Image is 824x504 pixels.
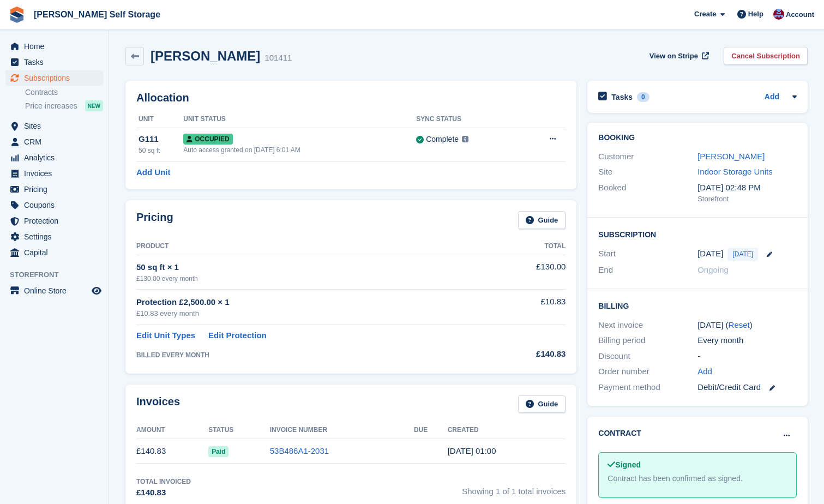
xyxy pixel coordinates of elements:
div: Customer [598,151,697,163]
a: Indoor Storage Units [697,167,773,176]
span: [DATE] [727,248,758,261]
a: menu [5,229,103,244]
div: Complete [426,134,459,145]
h2: Booking [598,134,797,142]
div: £10.83 every month [136,308,486,319]
a: Reset [729,320,750,329]
div: 50 sq ft [139,146,183,155]
div: [DATE] ( ) [697,319,797,332]
div: Total Invoiced [136,477,191,487]
div: Storefront [697,194,797,205]
a: menu [5,150,103,165]
a: menu [5,197,103,213]
a: Cancel Subscription [724,47,808,65]
img: Tracy Bailey [773,9,784,20]
div: End [598,264,697,277]
a: Edit Unit Types [136,329,195,342]
h2: [PERSON_NAME] [151,49,260,63]
a: 53B486A1-2031 [270,446,329,455]
span: Protection [24,213,89,229]
th: Sync Status [416,111,520,128]
th: Invoice Number [270,422,414,439]
div: - [697,350,797,363]
a: View on Stripe [645,47,711,65]
span: Tasks [24,55,89,70]
a: [PERSON_NAME] [697,152,765,161]
div: BILLED EVERY MONTH [136,350,486,360]
a: Contracts [25,87,103,98]
span: Subscriptions [24,70,89,86]
div: Site [598,166,697,178]
span: Paid [208,446,228,457]
div: Booked [598,182,697,205]
a: Guide [518,211,566,229]
div: Contract has been confirmed as signed. [608,473,787,484]
span: Coupons [24,197,89,213]
a: menu [5,70,103,86]
a: Price increases NEW [25,100,103,112]
div: Start [598,248,697,261]
th: Total [486,238,566,255]
div: £140.83 [136,487,191,499]
span: Invoices [24,166,89,181]
a: Add Unit [136,166,170,179]
div: Auto access granted on [DATE] 6:01 AM [183,145,416,155]
div: £140.83 [486,348,566,361]
span: Occupied [183,134,232,145]
div: Order number [598,365,697,378]
td: £130.00 [486,255,566,289]
div: [DATE] 02:48 PM [697,182,797,194]
span: Create [694,9,716,20]
a: menu [5,118,103,134]
h2: Contract [598,428,641,439]
a: menu [5,283,103,298]
span: Home [24,39,89,54]
th: Amount [136,422,208,439]
div: Billing period [598,334,697,347]
img: stora-icon-8386f47178a22dfd0bd8f6a31ec36ba5ce8667c1dd55bd0f319d3a0aa187defe.svg [9,7,25,23]
span: View on Stripe [649,51,698,62]
div: Every month [697,334,797,347]
a: Edit Protection [208,329,267,342]
div: NEW [85,100,103,111]
a: menu [5,55,103,70]
a: Add [765,91,779,104]
time: 2025-08-19 00:00:00 UTC [697,248,723,260]
span: Pricing [24,182,89,197]
a: menu [5,245,103,260]
span: Storefront [10,269,109,280]
h2: Tasks [611,92,633,102]
span: Online Store [24,283,89,298]
td: £140.83 [136,439,208,464]
a: Preview store [90,284,103,297]
span: CRM [24,134,89,149]
span: Ongoing [697,265,729,274]
h2: Pricing [136,211,173,229]
a: menu [5,182,103,197]
div: 50 sq ft × 1 [136,261,486,274]
div: Discount [598,350,697,363]
div: G111 [139,133,183,146]
a: menu [5,39,103,54]
a: Guide [518,395,566,413]
div: Debit/Credit Card [697,381,797,394]
img: icon-info-grey-7440780725fd019a000dd9b08b2336e03edf1995a4989e88bcd33f0948082b44.svg [462,136,468,142]
span: Sites [24,118,89,134]
th: Created [448,422,566,439]
a: menu [5,213,103,229]
time: 2025-08-19 00:00:16 UTC [448,446,496,455]
div: 0 [637,92,649,102]
h2: Subscription [598,229,797,239]
h2: Allocation [136,92,566,104]
span: Settings [24,229,89,244]
th: Due [414,422,448,439]
div: £130.00 every month [136,274,486,284]
div: 101411 [264,52,292,64]
h2: Invoices [136,395,180,413]
th: Status [208,422,270,439]
span: Account [786,9,814,20]
div: Signed [608,459,787,471]
th: Unit Status [183,111,416,128]
span: Help [748,9,763,20]
a: menu [5,134,103,149]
